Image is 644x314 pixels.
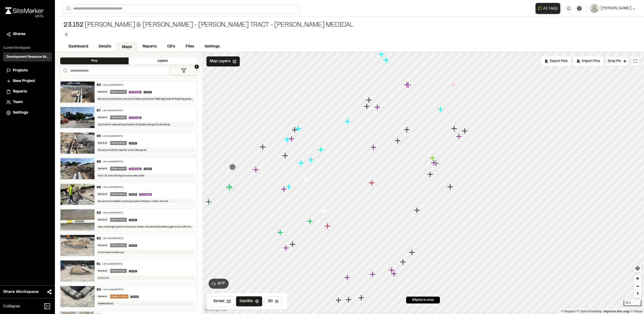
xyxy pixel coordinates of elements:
[60,66,70,75] button: Search
[590,4,636,13] button: [PERSON_NAME]
[325,223,331,230] div: Map marker
[624,300,641,306] div: 30 ft
[283,245,290,252] div: Map marker
[204,306,227,312] a: Mapbox logo
[395,137,402,144] div: Map marker
[605,56,629,66] button: Drop Pin
[60,57,129,64] div: Pins
[63,42,93,52] a: Dashboard
[102,263,123,266] div: Last updated [DATE]
[404,81,411,88] div: Map marker
[6,55,49,59] h3: Development Resource Group
[103,211,123,215] div: Last updated [DATE]
[210,59,230,64] span: Map Layers
[573,56,603,66] div: Import Pins into your project
[370,271,377,278] div: Map marker
[180,42,199,52] a: Files
[227,185,234,191] div: Map marker
[634,275,641,282] button: Zoom in
[6,99,49,105] a: Team
[550,59,567,64] span: Export Pins
[378,51,385,58] div: Map marker
[290,241,297,248] div: Map marker
[427,171,434,178] div: Map marker
[344,274,351,281] div: Map marker
[129,244,137,247] span: Curb
[97,224,195,229] div: Very small high point in the curb. Water should still be able to get to box off of asphalt
[608,59,621,64] span: Drop Pin
[307,218,314,225] div: Map marker
[582,59,600,64] span: Import Pins
[389,267,396,274] div: Map marker
[414,207,421,214] div: Map marker
[103,160,123,163] div: Last updated [DATE]
[6,31,49,37] a: Shares
[144,168,152,170] span: Curb
[577,310,602,313] a: OpenStreetMap
[3,303,20,310] span: Collapse
[412,298,434,302] span: 69 pins in area
[97,287,101,292] div: 60
[433,160,440,167] div: Map marker
[318,146,325,153] div: Map marker
[6,78,49,84] a: New Project
[13,99,23,105] span: Team
[451,125,458,132] div: Map marker
[345,118,351,125] div: Map marker
[226,184,233,191] div: Map marker
[60,286,95,307] img: file
[590,4,599,13] img: User
[63,21,84,30] span: 23.152
[97,122,195,127] div: Contractor requesting analysis of grades along this driveway
[409,249,416,256] div: Map marker
[60,133,95,154] img: file
[60,260,95,282] img: file
[195,65,199,69] span: 1
[3,46,52,50] p: Current Workspace
[170,66,197,75] button: 1
[13,78,35,84] span: New Project
[110,269,127,273] div: Observation
[417,296,424,303] div: Map marker
[206,199,213,205] div: Map marker
[404,126,411,133] div: Map marker
[400,259,407,265] div: Map marker
[144,91,152,93] span: Curb
[405,82,412,89] div: Map marker
[103,109,123,112] div: Last updated [DATE]
[97,148,195,153] div: Structure A6 formed for concrete apron
[366,97,373,104] div: Map marker
[462,128,469,134] div: Map marker
[97,160,101,164] div: 68
[543,5,558,12] span: AI Help
[253,166,260,173] div: Map marker
[60,158,95,179] img: file
[97,134,101,139] div: 65
[97,115,108,119] div: General
[277,229,284,236] div: Map marker
[103,135,123,138] div: Last updated [DATE]
[60,209,95,230] img: file
[129,193,137,196] span: Curb
[450,81,457,88] div: Map marker
[97,211,101,215] div: 63
[298,160,305,167] div: Map marker
[110,115,127,119] div: Observation
[6,89,49,95] a: Reports
[63,21,353,30] div: [PERSON_NAME] & [PERSON_NAME] - [PERSON_NAME] Tract - [PERSON_NAME] Medical
[383,57,390,64] div: Map marker
[97,236,101,241] div: 62
[97,262,100,267] div: 61
[97,243,108,247] div: General
[129,270,137,272] span: Curb
[13,89,27,95] span: Reports
[97,141,108,145] div: General
[364,103,371,110] div: Map marker
[63,4,73,13] button: Search
[5,7,44,14] img: rebrand.png
[110,218,127,222] div: Observation
[429,155,436,162] div: Map marker
[103,186,123,189] div: Last updated [DATE]
[162,42,180,52] a: CD's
